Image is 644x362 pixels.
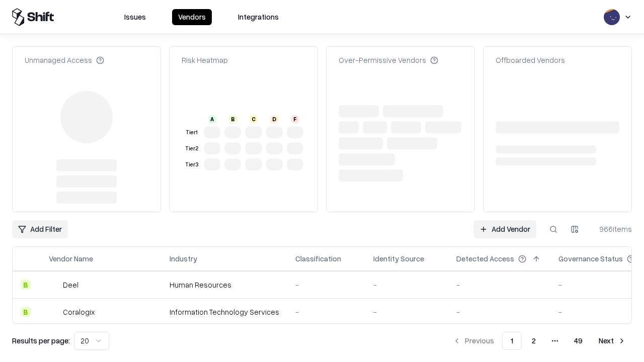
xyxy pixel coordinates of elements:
div: - [295,280,357,290]
div: - [373,307,440,317]
div: Offboarded Vendors [496,55,565,65]
div: Unmanaged Access [25,55,104,65]
div: Tier 1 [184,128,200,137]
div: B [21,307,31,317]
div: - [456,307,542,317]
div: B [21,280,31,290]
img: Coralogix [49,307,59,317]
div: C [250,115,258,123]
div: 966 items [592,224,632,234]
div: Information Technology Services [170,307,279,317]
div: Industry [170,253,197,264]
p: Results per page: [12,335,70,346]
button: 2 [524,332,544,350]
button: 1 [502,332,522,350]
div: Human Resources [170,280,279,290]
button: Next [593,332,632,350]
div: A [208,115,216,123]
div: Identity Source [373,253,424,264]
button: 49 [566,332,591,350]
div: - [373,280,440,290]
div: Coralogix [63,307,95,317]
div: Tier 3 [184,160,200,169]
div: - [295,307,357,317]
button: Integrations [232,9,285,25]
nav: pagination [447,332,632,350]
div: Over-Permissive Vendors [339,55,438,65]
a: Add Vendor [473,220,536,238]
div: B [229,115,237,123]
img: Deel [49,280,59,290]
div: F [291,115,299,123]
div: D [270,115,278,123]
div: Detected Access [456,253,514,264]
button: Issues [118,9,152,25]
div: Deel [63,280,78,290]
div: Classification [295,253,341,264]
div: Tier 2 [184,144,200,153]
div: Vendor Name [49,253,93,264]
button: Add Filter [12,220,68,238]
button: Vendors [172,9,212,25]
div: Risk Heatmap [182,55,228,65]
div: - [456,280,542,290]
div: Governance Status [558,253,623,264]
